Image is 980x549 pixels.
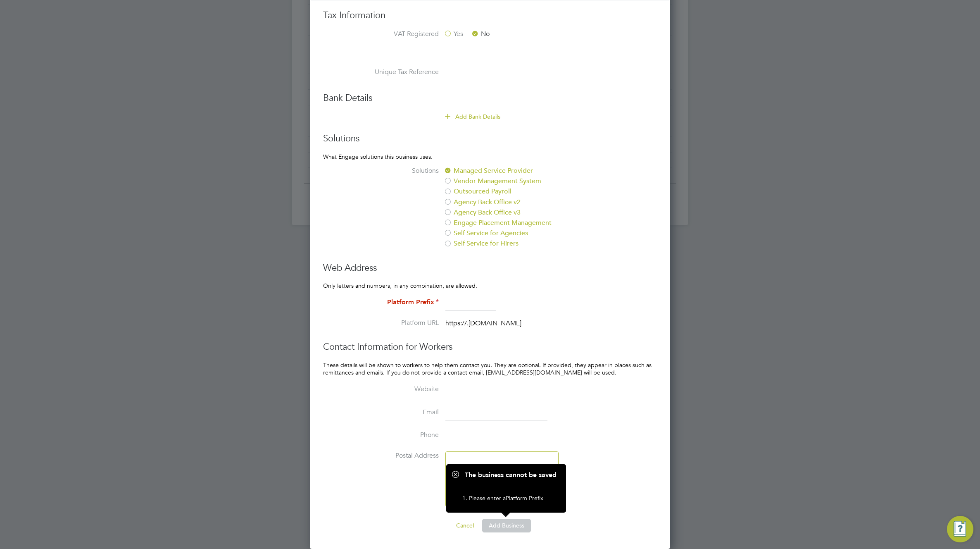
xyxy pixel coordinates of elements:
[323,133,657,145] h3: Solutions
[356,451,439,460] label: Postal Address
[444,30,463,38] label: Yes
[444,177,582,186] label: Vendor Management System
[356,68,439,76] label: Unique Tax Reference
[323,262,657,274] h3: Web Address
[471,30,490,38] label: No
[444,229,582,238] label: Self Service for Agencies
[444,198,582,207] label: Agency Back Office v2
[444,167,582,175] label: Managed Service Provider
[947,516,973,542] button: Engage Resource Center
[506,494,543,502] span: Platform Prefix
[356,408,439,417] label: Email
[323,92,657,104] h3: Bank Details
[323,282,657,289] p: Only letters and numbers, in any combination, are allowed.
[356,319,439,327] label: Platform URL
[356,167,439,175] label: Solutions
[452,471,560,480] h1: The business cannot be saved
[323,361,657,376] p: These details will be shown to workers to help them contact you. They are optional. If provided, ...
[444,208,582,217] label: Agency Back Office v3
[445,319,521,327] span: https:// .[DOMAIN_NAME]
[323,153,657,160] p: What Engage solutions this business uses.
[469,494,552,506] li: Please enter a
[356,385,439,394] label: Website
[323,10,657,21] h3: Tax Information
[445,112,501,121] button: Add Bank Details
[482,519,531,532] button: Add Business
[356,30,439,38] label: VAT Registered
[444,187,582,196] label: Outsourced Payroll
[450,519,480,532] button: Cancel
[323,341,657,353] h3: Contact Information for Workers
[444,219,582,227] label: Engage Placement Management
[444,239,582,248] label: Self Service for Hirers
[356,431,439,439] label: Phone
[356,298,439,307] label: Platform Prefix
